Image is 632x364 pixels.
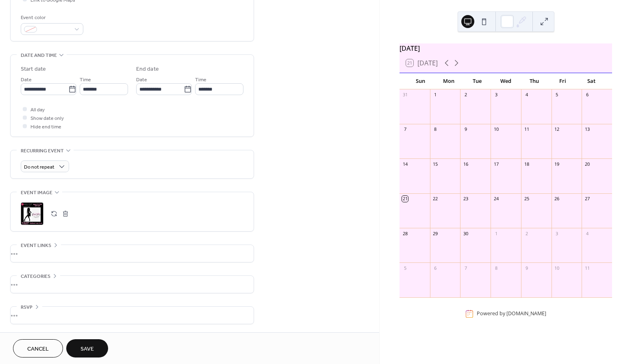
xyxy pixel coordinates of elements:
div: 9 [463,126,469,132]
div: Mon [434,73,463,89]
div: ••• [11,276,254,293]
div: ••• [11,245,254,262]
span: Event image [21,188,52,197]
div: 18 [523,161,530,167]
span: Event links [21,241,51,250]
div: 30 [463,230,469,236]
div: 19 [554,161,560,167]
div: 4 [584,230,590,236]
div: 17 [493,161,499,167]
div: Fri [549,73,577,89]
div: 10 [493,126,499,132]
span: Time [80,76,91,84]
a: [DOMAIN_NAME] [506,310,546,317]
div: 28 [402,230,408,236]
div: 5 [402,265,408,271]
div: ; [21,202,43,225]
div: 8 [432,126,439,132]
span: Cancel [27,345,49,353]
div: 2 [523,230,530,236]
span: Time [195,76,206,84]
div: 4 [523,92,530,98]
div: 6 [584,92,590,98]
div: 25 [523,196,530,202]
div: 12 [554,126,560,132]
span: Recurring event [21,147,64,155]
div: 7 [463,265,469,271]
span: Do not repeat [24,162,54,172]
div: 24 [493,196,499,202]
div: 1 [432,92,439,98]
div: 20 [584,161,590,167]
div: 6 [432,265,439,271]
div: 5 [554,92,560,98]
div: 22 [432,196,439,202]
button: Save [66,339,108,357]
div: 15 [432,161,439,167]
div: 9 [523,265,530,271]
div: 11 [523,126,530,132]
div: 29 [432,230,439,236]
div: Sat [577,73,606,89]
div: 3 [554,230,560,236]
span: RSVP [21,303,33,312]
div: Tue [463,73,491,89]
div: End date [136,65,159,74]
span: Hide end time [30,123,61,131]
div: Event color [21,13,82,22]
div: 11 [584,265,590,271]
div: 23 [463,196,469,202]
div: [DATE] [400,43,612,53]
div: 8 [493,265,499,271]
div: 13 [584,126,590,132]
div: Powered by [477,310,546,317]
div: 26 [554,196,560,202]
div: ••• [11,307,254,324]
div: 16 [463,161,469,167]
div: Sun [406,73,434,89]
div: Wed [491,73,520,89]
span: Date [136,76,147,84]
button: Cancel [13,339,63,357]
div: 2 [463,92,469,98]
div: 10 [554,265,560,271]
span: Date and time [21,51,57,60]
div: 27 [584,196,590,202]
div: 7 [402,126,408,132]
div: 21 [402,196,408,202]
div: 31 [402,92,408,98]
span: Date [21,76,32,84]
span: Show date only [30,114,64,123]
div: Start date [21,65,46,74]
div: 14 [402,161,408,167]
div: 3 [493,92,499,98]
div: 1 [493,230,499,236]
div: Thu [520,73,549,89]
span: Save [80,345,94,353]
span: Categories [21,272,50,281]
span: All day [30,106,45,114]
